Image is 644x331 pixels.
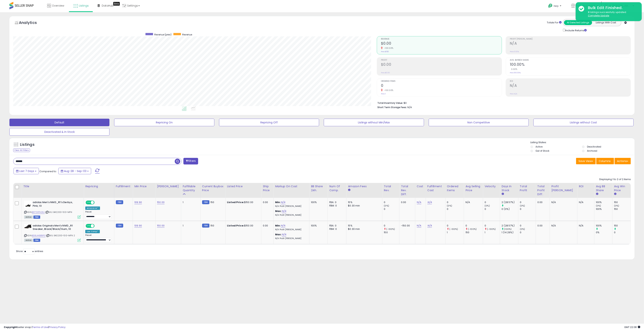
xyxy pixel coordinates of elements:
[579,184,593,188] div: ROI
[536,145,542,148] label: Active
[282,233,286,236] a: N/A
[282,209,286,213] a: N/A
[520,228,525,231] small: (0%)
[596,158,614,164] button: Columns
[24,224,81,242] div: ASIN:
[377,106,407,109] b: Short Term Storage Fees:
[329,224,343,227] div: FBA: 0
[227,224,258,227] div: $150.00
[33,239,40,242] span: FBM
[58,168,91,174] button: Aug-28 - Sep-03
[384,204,389,207] small: (0%)
[384,184,398,192] div: Total Rev.
[384,231,399,234] div: 150
[614,207,631,211] div: 150
[614,184,629,192] div: Avg Win Price
[348,224,379,227] div: 15%
[227,224,244,227] b: Listed Price:
[554,4,559,8] span: Help
[447,231,464,234] div: 1
[24,224,32,229] img: 31OI8RyhTPS._SL40_.jpg
[547,21,562,24] div: Totals For
[9,119,109,126] button: Default
[510,62,631,67] h2: 100.00%
[485,204,490,207] small: (0%)
[447,204,452,207] small: (0%)
[16,249,43,253] span: Show: entries
[427,200,432,204] a: N/A
[596,224,612,227] div: 100%
[502,224,518,227] div: 2 (28.57%)
[32,211,45,214] a: B07D3TH2KJ
[348,201,379,204] div: 15%
[579,201,591,204] div: N/A
[383,47,393,50] small: -100.00%
[202,200,209,204] small: FBM
[510,50,519,53] small: Prev: 0.00%
[384,207,399,211] div: 0
[24,216,33,219] span: All listings currently available for purchase on Amazon
[329,227,343,231] div: FBM: 0
[377,101,403,105] b: Total Inventory Value:
[551,184,576,192] div: Profit [PERSON_NAME]
[548,3,553,8] i: Get Help
[520,224,536,227] div: 0
[275,200,281,204] b: Min:
[596,201,612,204] div: 100%
[536,149,549,152] label: Out of Stock
[348,188,350,192] small: Amazon Fees.
[381,62,502,67] h2: $0.00
[348,204,379,207] div: $0.30 min
[85,206,100,210] div: Amazon AI *
[227,184,260,188] div: Listed Price
[134,224,142,228] a: 109.90
[182,33,192,36] span: Revenue
[427,184,444,192] div: Fulfillment Cost
[23,184,82,188] div: Title
[614,201,631,204] div: 150
[85,234,111,242] div: Preset:
[381,38,502,40] span: Revenue
[401,224,412,227] div: -150.00
[263,184,272,192] div: Ship Price
[537,184,548,196] div: Total Profit Diff.
[383,89,393,92] small: -100.00%
[14,168,39,174] button: Last 7 Days
[275,184,308,188] div: Markup on Cost
[531,141,635,144] p: Listing States:
[85,230,100,233] div: Low. Comp *
[596,204,601,207] small: (0%)
[596,184,611,192] div: Avg BB Share
[551,201,574,204] div: N/A
[585,11,639,18] div: 8 listings successfully updated.
[417,200,421,204] a: N/A
[20,142,35,147] h5: Listings
[615,158,631,164] button: Actions
[329,201,343,204] div: FBA: 0
[381,80,502,82] span: Ordered Items
[275,209,282,213] b: Max:
[94,224,100,227] span: OFF
[510,72,521,74] small: Prev: 100.00%
[281,224,285,228] a: N/A
[94,201,100,204] span: OFF
[537,201,547,204] div: 0.00
[32,234,45,237] a: B08JH6B9P3
[13,148,30,152] div: Clear All Filters
[79,4,89,8] span: Listings
[614,192,616,196] small: Avg Win Price.
[64,169,86,173] span: Aug-28 - Sep-03
[417,184,424,188] div: Cost
[449,228,458,231] small: (-100%)
[485,224,500,227] div: 0
[183,201,198,204] div: 1
[596,231,612,234] div: 0%
[502,184,517,192] div: Days In Stock
[447,224,464,227] div: 0
[614,224,631,227] div: 150
[281,200,285,204] a: N/A
[86,224,91,227] span: ON
[210,224,214,227] span: 150
[560,28,591,32] div: Include Returns
[384,224,399,227] div: 0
